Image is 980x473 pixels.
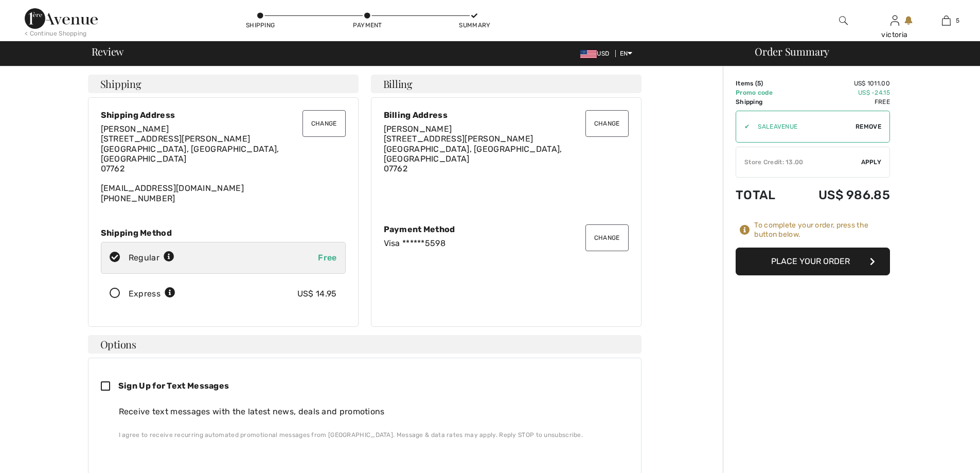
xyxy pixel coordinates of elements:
[742,46,974,57] div: Order Summary
[890,14,899,27] img: My Info
[101,124,346,203] div: [EMAIL_ADDRESS][DOMAIN_NAME] [PHONE_NUMBER]
[119,430,620,440] div: I agree to receive recurring automated promotional messages from [GEOGRAPHIC_DATA]. Message & dat...
[352,21,383,30] div: Payment
[101,124,169,134] span: [PERSON_NAME]
[318,253,336,262] span: Free
[25,29,87,38] div: < Continue Shopping
[25,8,98,29] img: 1ère Avenue
[92,46,124,57] span: Review
[129,288,175,300] div: Express
[921,14,971,27] a: 5
[580,50,613,57] span: USD
[890,15,899,25] a: Sign In
[118,381,229,391] span: Sign Up for Text Messages
[88,335,642,354] h4: Options
[101,134,279,173] span: [STREET_ADDRESS][PERSON_NAME] [GEOGRAPHIC_DATA], [GEOGRAPHIC_DATA], [GEOGRAPHIC_DATA] 07762
[101,110,346,120] div: Shipping Address
[754,221,890,239] div: To complete your order, press the button below.
[869,29,920,40] div: victoria
[736,79,791,88] td: Items ( )
[101,228,346,238] div: Shipping Method
[942,14,951,27] img: My Bag
[736,157,861,167] div: Store Credit: 13.00
[956,16,959,25] span: 5
[585,110,629,137] button: Change
[302,110,346,137] button: Change
[750,111,856,142] input: Promo code
[861,157,882,167] span: Apply
[384,134,562,173] span: [STREET_ADDRESS][PERSON_NAME] [GEOGRAPHIC_DATA], [GEOGRAPHIC_DATA], [GEOGRAPHIC_DATA] 07762
[620,50,633,57] span: EN
[736,178,791,213] td: Total
[736,88,791,97] td: Promo code
[736,97,791,107] td: Shipping
[791,79,890,88] td: US$ 1011.00
[384,124,452,134] span: [PERSON_NAME]
[100,79,141,89] span: Shipping
[459,21,490,30] div: Summary
[580,50,597,58] img: US Dollar
[839,14,848,27] img: search the website
[791,88,890,97] td: US$ -24.15
[585,224,629,251] button: Change
[245,21,276,30] div: Shipping
[791,178,890,213] td: US$ 986.85
[736,248,890,275] button: Place Your Order
[297,288,337,300] div: US$ 14.95
[757,80,761,87] span: 5
[384,110,629,120] div: Billing Address
[736,122,750,131] div: ✔
[383,79,413,89] span: Billing
[384,224,629,234] div: Payment Method
[791,97,890,107] td: Free
[119,406,620,418] div: Receive text messages with the latest news, deals and promotions
[856,122,881,131] span: Remove
[129,252,174,264] div: Regular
